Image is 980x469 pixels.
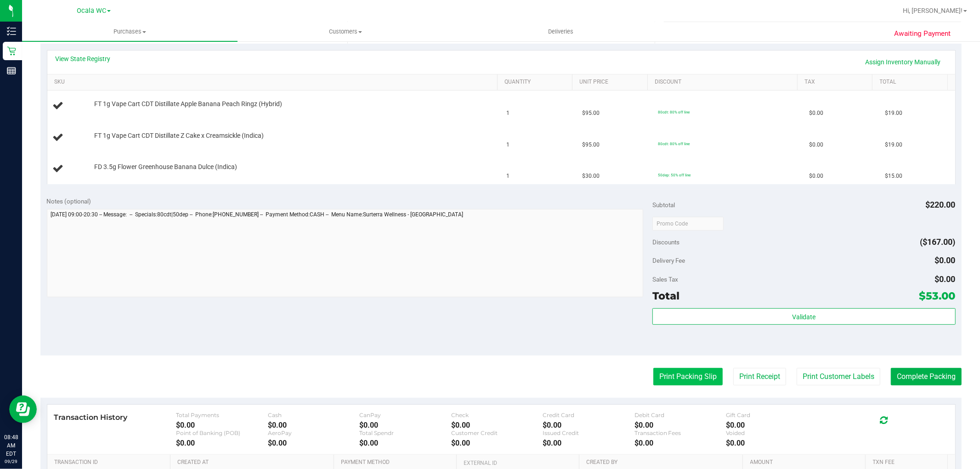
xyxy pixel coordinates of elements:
span: FD 3.5g Flower Greenhouse Banana Dulce (Indica) [94,163,237,171]
inline-svg: Reports [7,66,16,75]
span: 50dep: 50% off line [658,173,691,177]
a: Unit Price [580,79,644,86]
a: Discount [655,79,794,86]
span: Deliveries [536,28,586,36]
div: Total Payments [176,412,267,418]
span: 1 [507,141,510,149]
span: $0.00 [809,109,823,118]
span: 1 [507,109,510,118]
span: Awaiting Payment [894,28,951,39]
div: $0.00 [726,421,817,429]
div: Credit Card [543,412,634,418]
div: Voided [726,429,817,436]
span: $95.00 [582,109,600,118]
div: AeroPay [268,429,359,436]
div: $0.00 [451,439,543,447]
span: $220.00 [926,200,956,209]
button: Complete Packing [891,368,962,385]
span: Customers [238,28,453,36]
div: Point of Banking (POB) [176,429,267,436]
span: $0.00 [809,141,823,149]
span: Subtotal [652,201,675,209]
div: $0.00 [634,439,726,447]
span: 80cdt: 80% off line [658,110,690,114]
div: $0.00 [176,439,267,447]
a: Created At [177,459,330,466]
span: ($167.00) [920,237,956,247]
p: 08:48 AM EDT [4,433,18,458]
button: Print Packing Slip [653,368,723,385]
div: Debit Card [634,412,726,418]
div: Check [451,412,543,418]
button: Print Receipt [733,368,786,385]
span: Delivery Fee [652,257,685,264]
div: $0.00 [268,421,359,429]
div: $0.00 [543,439,634,447]
a: SKU [54,79,494,86]
span: Ocala WC [77,7,106,15]
inline-svg: Retail [7,46,16,56]
a: Created By [586,459,739,466]
div: Transaction Fees [634,429,726,436]
span: $30.00 [582,172,600,181]
div: Cash [268,412,359,418]
p: 09/29 [4,458,18,465]
span: 1 [507,172,510,181]
a: Payment Method [341,459,453,466]
div: $0.00 [726,439,817,447]
span: Discounts [652,234,680,250]
div: $0.00 [451,421,543,429]
inline-svg: Inventory [7,27,16,36]
div: Gift Card [726,412,817,418]
div: Total Spendr [359,429,451,436]
span: FT 1g Vape Cart CDT Distillate Apple Banana Peach Ringz (Hybrid) [94,100,282,108]
iframe: Resource center [9,396,37,423]
div: $0.00 [359,439,451,447]
div: CanPay [359,412,451,418]
div: $0.00 [634,421,726,429]
span: Sales Tax [652,276,678,283]
a: Tax [804,79,869,86]
div: $0.00 [543,421,634,429]
span: Hi, [PERSON_NAME]! [903,7,963,14]
span: FT 1g Vape Cart CDT Distillate Z Cake x Creamsickle (Indica) [94,131,264,140]
span: $0.00 [935,274,956,284]
span: 80cdt: 80% off line [658,141,690,146]
span: Total [652,289,680,302]
span: Notes (optional) [47,198,91,205]
a: Deliveries [453,22,668,41]
span: $15.00 [885,172,902,181]
a: View State Registry [56,54,111,63]
a: Amount [750,459,862,466]
span: $0.00 [935,255,956,265]
a: Transaction ID [54,459,167,466]
button: Print Customer Labels [797,368,880,385]
div: Customer Credit [451,429,543,436]
div: $0.00 [359,421,451,429]
a: Assign Inventory Manually [860,54,947,70]
span: $53.00 [919,289,956,302]
a: Customers [238,22,453,41]
a: Purchases [22,22,238,41]
span: $19.00 [885,109,902,118]
span: $19.00 [885,141,902,149]
input: Promo Code [652,217,724,231]
div: $0.00 [176,421,267,429]
button: Validate [652,308,955,325]
div: $0.00 [268,439,359,447]
span: $95.00 [582,141,600,149]
a: Quantity [504,79,569,86]
a: Total [880,79,944,86]
span: Purchases [22,28,238,36]
span: Validate [792,313,816,321]
a: Txn Fee [873,459,944,466]
div: Issued Credit [543,429,634,436]
span: $0.00 [809,172,823,181]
